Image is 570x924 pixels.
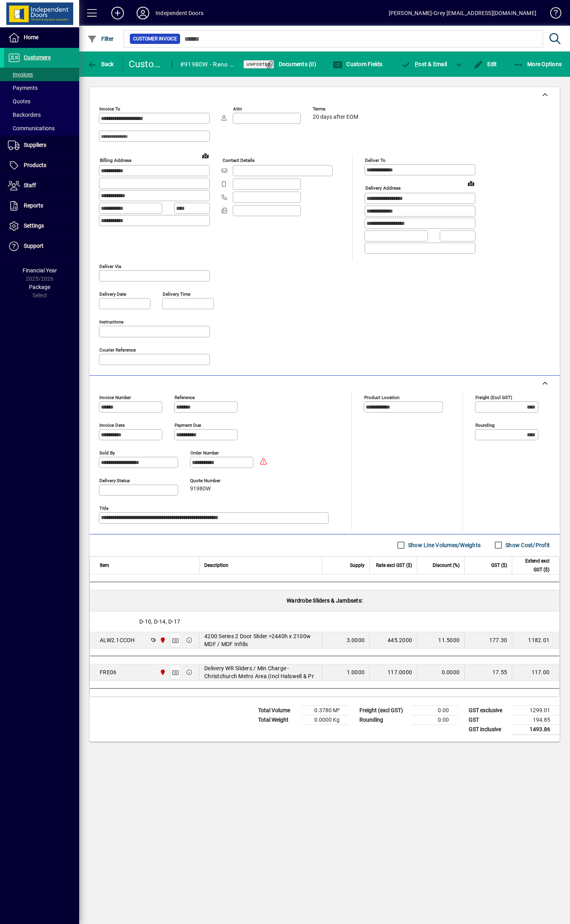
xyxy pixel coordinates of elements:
span: Documents (0) [265,61,316,67]
mat-label: Attn [233,106,242,112]
mat-label: Invoice date [99,422,125,428]
mat-label: Rounding [475,422,494,428]
mat-label: Product location [364,394,399,400]
mat-label: Reference [175,394,195,400]
span: Backorders [8,112,41,118]
span: Invoices [8,71,33,78]
a: Invoices [4,68,79,81]
td: 0.3780 M³ [302,705,349,715]
span: 3.0000 [347,636,365,644]
td: 1299.01 [512,705,560,715]
mat-label: Courier Reference [99,347,136,352]
a: Payments [4,81,79,95]
div: D-10, D-14, D-17 [90,611,559,632]
span: 91980W [190,486,211,492]
td: Rounding [355,715,411,724]
button: Custom Fields [331,57,385,71]
span: Home [24,34,38,40]
button: More Options [512,57,564,71]
mat-label: Order number [190,450,219,455]
span: P [415,61,418,67]
mat-label: Instructions [99,319,123,324]
mat-label: Freight (excl GST) [475,394,512,400]
span: Reports [24,202,43,209]
a: Support [4,236,79,256]
div: Independent Doors [156,7,203,19]
a: Settings [4,216,79,236]
td: 0.0000 [417,664,464,681]
span: 1.0000 [347,668,365,676]
td: GST exclusive [465,705,512,715]
div: Customer Invoice [129,58,164,70]
span: Discount (%) [433,561,460,570]
td: 1493.86 [512,724,560,734]
td: Total Weight [254,715,302,724]
td: Total Volume [254,705,302,715]
a: Staff [4,176,79,196]
span: Extend excl GST ($) [517,557,549,574]
a: View on map [465,177,477,190]
a: Home [4,28,79,48]
span: Customer Invoice [133,35,177,43]
td: 0.00 [411,705,458,715]
td: Freight (excl GST) [355,705,411,715]
td: 1182.01 [512,632,559,648]
span: Terms [313,106,360,112]
mat-label: Title [99,505,108,511]
a: Suppliers [4,135,79,155]
mat-label: Delivery time [163,291,190,297]
td: 0.00 [411,715,458,724]
span: Financial Year [23,267,57,274]
td: 0.0000 Kg [302,715,349,724]
span: Edit [473,61,497,67]
span: Communications [8,125,55,131]
td: 17.55 [464,664,512,681]
a: Quotes [4,95,79,108]
td: 177.30 [464,632,512,648]
span: Unposted [247,62,271,67]
button: Back [85,57,116,71]
td: GST [465,715,512,724]
td: 11.5000 [417,632,464,648]
mat-label: Sold by [99,450,115,455]
span: Products [24,162,46,168]
span: Christchurch [158,668,167,677]
span: Filter [87,36,114,42]
div: ALW2.1CCOH [100,636,135,644]
mat-label: Payment due [175,422,201,428]
label: Show Cost/Profit [504,541,550,549]
span: Description [204,561,228,570]
div: 117.0000 [374,668,412,676]
span: Support [24,243,44,249]
mat-label: Invoice number [99,394,131,400]
span: Quotes [8,98,30,105]
span: Settings [24,222,44,229]
button: Documents (0) [263,57,318,71]
div: [PERSON_NAME]-Grey [EMAIL_ADDRESS][DOMAIN_NAME] [389,7,536,19]
span: Package [29,284,50,290]
td: 194.85 [512,715,560,724]
span: Christchurch [158,636,167,645]
span: Payments [8,85,38,91]
div: #91980W - Reno Surgeons - [STREET_ADDRESS] [180,58,234,71]
a: View on map [199,149,212,162]
td: GST inclusive [465,724,512,734]
a: Reports [4,196,79,216]
div: FRE06 [100,668,116,676]
span: Suppliers [24,142,46,148]
mat-label: Delivery date [99,291,126,297]
mat-label: Delivery status [99,477,130,483]
mat-label: Invoice To [99,106,120,112]
a: Backorders [4,108,79,122]
button: Profile [130,6,156,20]
span: Staff [24,182,36,188]
a: Knowledge Base [544,2,560,27]
span: Back [87,61,114,67]
td: 117.00 [512,664,559,681]
mat-label: Deliver To [365,158,386,163]
button: Post & Email [397,57,451,71]
span: Custom Fields [333,61,383,67]
div: Wardrobe Sliders & Jambsets: [90,590,559,611]
a: Communications [4,122,79,135]
span: Customers [24,54,51,61]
